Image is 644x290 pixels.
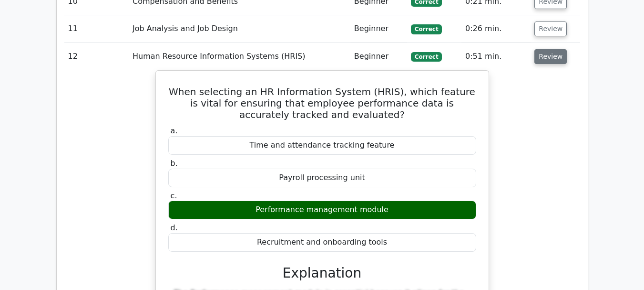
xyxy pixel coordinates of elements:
span: Correct [411,24,442,34]
td: 11 [64,15,129,43]
td: 12 [64,43,129,70]
div: Performance management module [168,201,476,219]
button: Review [534,21,567,36]
td: Beginner [350,43,407,70]
div: Recruitment and onboarding tools [168,233,476,252]
td: Beginner [350,15,407,43]
span: Correct [411,52,442,62]
td: Job Analysis and Job Design [129,15,350,43]
h3: Explanation [174,265,470,281]
div: Payroll processing unit [168,169,476,187]
td: Human Resource Information Systems (HRIS) [129,43,350,70]
h5: When selecting an HR Information System (HRIS), which feature is vital for ensuring that employee... [167,86,477,120]
span: b. [171,159,178,168]
td: 0:51 min. [461,43,531,70]
span: d. [171,223,178,232]
span: a. [171,126,178,135]
button: Review [534,49,567,64]
div: Time and attendance tracking feature [168,136,476,155]
td: 0:26 min. [461,15,531,43]
span: c. [171,191,177,200]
